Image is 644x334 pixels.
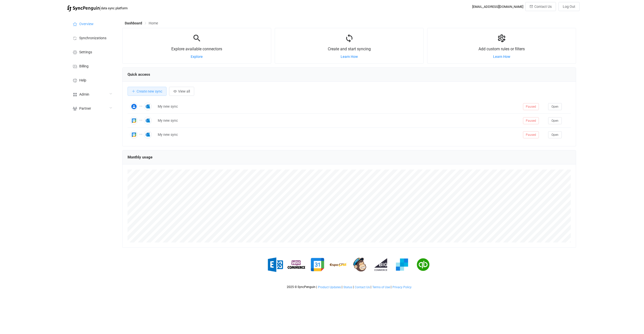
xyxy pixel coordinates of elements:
[67,17,117,31] a: Overview
[67,45,117,59] a: Settings
[266,256,284,273] img: exchange.png
[534,5,552,9] span: Contact Us
[67,5,100,12] img: syncpenguin.svg
[125,21,158,25] div: Breadcrumb
[79,78,86,82] span: Help
[372,285,390,289] a: Terms of Use
[288,256,305,273] img: woo-commerce.png
[493,55,510,59] a: Learn How
[79,93,89,97] span: Admin
[149,21,158,25] span: Home
[128,72,150,77] span: Quick access
[191,55,203,59] a: Explore
[178,89,190,93] span: View all
[137,89,162,93] span: Create new sync
[79,50,92,54] span: Settings
[371,285,371,289] span: |
[391,285,391,289] span: |
[328,47,371,51] span: Create and start syncing
[169,87,194,96] button: View all
[171,47,222,51] span: Explore available connectors
[351,256,369,273] img: mailchimp.png
[478,47,525,51] span: Add custom rules or filters
[101,6,128,10] span: data sync platform
[79,107,91,111] span: Partner
[79,64,89,68] span: Billing
[343,285,352,289] a: Status
[67,5,128,12] a: |data sync platform
[287,285,315,289] span: 2025 © SyncPenguin
[525,2,556,11] button: Contact Us
[341,55,358,59] a: Learn How
[128,87,167,96] button: Create new sync
[67,73,117,87] a: Help
[558,2,580,11] button: Log Out
[563,5,575,9] span: Log Out
[316,285,317,289] span: |
[472,5,523,9] div: [EMAIL_ADDRESS][DOMAIN_NAME]
[354,285,370,289] a: Contact Us
[125,21,142,25] span: Dashboard
[392,285,412,289] a: Privacy Policy
[330,256,347,273] img: espo-crm.png
[309,256,326,273] img: google.png
[372,256,390,273] img: big-commerce.png
[79,36,106,40] span: Synchronizations
[79,22,94,26] span: Overview
[318,285,341,289] span: Product Updates
[67,59,117,73] a: Billing
[342,285,342,289] span: |
[128,155,152,159] span: Monthly usage
[353,285,354,289] span: |
[67,31,117,45] a: Synchronizations
[100,5,101,12] span: |
[318,285,341,289] a: Product Updates
[414,256,432,273] img: quickbooks.png
[393,256,411,273] img: sendgrid.png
